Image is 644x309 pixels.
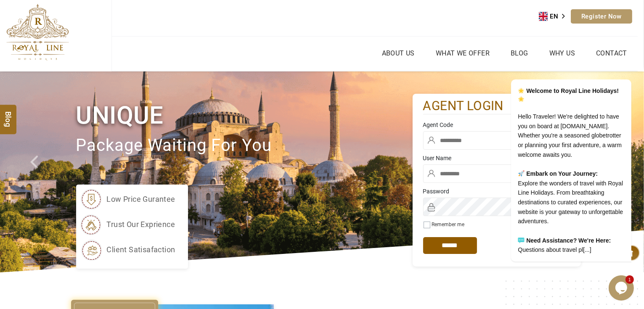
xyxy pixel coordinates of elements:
li: low price gurantee [80,189,175,210]
li: trust our exprience [80,214,175,235]
img: The Royal Line Holidays [6,4,69,61]
h2: agent login [423,98,570,114]
a: What we Offer [434,47,492,59]
p: package waiting for you [76,132,413,160]
a: About Us [380,47,417,59]
label: Agent Code [423,121,570,129]
label: Remember me [432,222,465,227]
label: User Name [423,154,570,162]
a: Check next prev [19,71,52,272]
h1: Unique [76,100,413,131]
label: Password [423,187,570,195]
iframe: chat widget [609,275,636,301]
span: Blog [3,111,14,118]
li: client satisafaction [80,239,175,260]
